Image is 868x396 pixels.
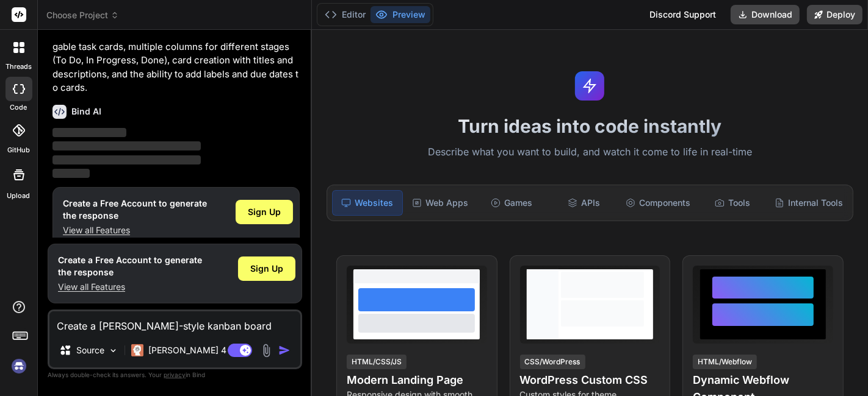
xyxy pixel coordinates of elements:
span: ‌ [52,155,201,164]
h1: Create a Free Account to generate the response [58,254,202,278]
label: threads [5,62,32,72]
span: Sign Up [250,263,283,275]
div: Discord Support [642,5,723,24]
img: Pick Models [108,345,118,356]
label: code [10,102,27,113]
img: signin [9,356,29,377]
span: Sign Up [248,206,281,218]
div: Components [621,190,695,216]
div: Websites [332,190,403,216]
label: GitHub [7,145,30,155]
img: Claude 4 Sonnet [131,344,143,356]
h1: Create a Free Account to generate the response [63,197,207,222]
h4: Modern Landing Page [347,372,487,389]
div: CSS/WordPress [520,355,585,369]
button: Editor [320,6,371,23]
div: APIs [549,190,618,216]
p: Describe what you want to build, and watch it come to life in real-time [319,144,861,160]
p: Source [76,344,104,356]
span: ‌ [52,169,90,178]
button: Download [731,5,800,24]
div: Tools [698,190,767,216]
span: ‌ [52,128,126,137]
h6: Bind AI [71,105,101,118]
img: icon [278,344,291,356]
span: ‌ [52,141,201,150]
h4: WordPress Custom CSS [520,372,660,389]
p: [PERSON_NAME] 4 S.. [148,344,239,356]
button: Deploy [807,5,863,24]
p: Create a [PERSON_NAME]-style kanban board with draggable task cards, multiple columns for differe... [52,26,300,95]
label: Upload [7,191,31,201]
div: Web Apps [405,190,475,216]
img: attachment [259,344,273,358]
div: Internal Tools [770,190,848,216]
span: Choose Project [46,9,119,21]
div: HTML/Webflow [693,355,757,369]
p: View all Features [63,224,207,236]
p: Always double-check its answers. Your in Bind [48,369,302,381]
div: HTML/CSS/JS [347,355,407,369]
span: privacy [164,371,186,378]
button: Preview [371,6,430,23]
p: View all Features [58,281,202,293]
div: Games [477,190,546,216]
h1: Turn ideas into code instantly [319,115,861,137]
